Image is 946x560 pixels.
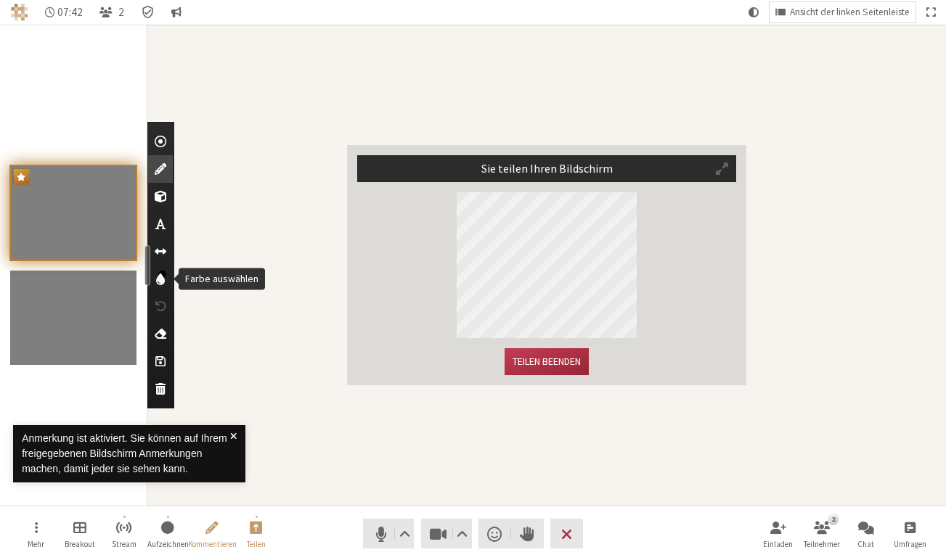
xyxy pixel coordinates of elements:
[149,375,172,403] button: Leeren
[894,540,926,548] span: Umfragen
[166,2,187,22] button: Gespräch
[28,540,44,548] span: Mehr
[763,540,793,548] span: Einladen
[112,540,136,548] span: Stream
[147,25,946,506] section: Teilnehmer
[147,514,188,553] button: Aufzeichnung starten
[804,540,840,548] span: Teilnehmer
[505,348,589,375] button: Teilen beenden
[453,519,471,548] button: Videoeinstellungen
[743,2,764,22] button: Systemmodus verwenden
[889,514,930,553] button: Offene Umfrage
[481,160,613,177] p: Sie teilen Ihren Bildschirm
[550,519,583,548] button: Besprechung beenden oder verlassen
[149,347,172,375] button: Speichern
[118,6,124,18] span: 2
[135,2,160,22] div: Besprechungsdetails Verschlüsselung aktiviert
[758,514,799,553] button: Teilnehmer einladen (⌘+Umschalt+I)
[147,540,189,548] span: Aufzeichnen
[236,514,277,553] button: Bildschirmfreigabe beenden
[57,6,83,18] span: 07:42
[149,210,172,238] button: Textwerkzeug verwenden
[60,514,100,553] button: Breakout-Räume verwalten
[421,519,472,548] button: Video stoppen (⌘+Umschalt+V)
[247,540,266,548] span: Teilen
[22,431,230,477] div: Anmerkung ist aktiviert. Sie können auf Ihrem freigegebenen Bildschirm Anmerkungen machen, damit ...
[770,2,916,22] button: Layout ändern
[192,514,232,553] button: Kommentierung des freigegebenen Bildschirms stoppen
[396,519,414,548] button: Audioeinstellungen
[148,238,173,265] div: Größe ändern
[148,128,173,155] button: Laserpointer verwenden
[511,519,544,548] button: Hand heben
[802,514,842,553] button: Teilnehmerliste öffnen
[11,4,28,21] img: Iotum
[65,540,95,548] span: Breakout
[188,540,237,548] span: Kommentieren
[857,540,874,548] span: Chat
[790,7,910,18] span: Ansicht der linken Seitenleiste
[104,514,144,553] button: Streaming starten
[846,514,886,553] button: Chat öffnen
[709,156,735,181] button: Vorschau erweitern
[39,2,89,22] div: Timer
[94,2,130,22] button: Teilnehmerliste öffnen
[363,519,414,548] button: Stumm (⌘+Umschalt+A)
[478,519,511,548] button: Reaktion senden
[150,265,171,293] div: Farbe auswählen
[147,320,174,347] button: Radiergummi verwenden
[16,514,57,553] button: Menü öffnen
[828,513,839,524] div: 2
[148,155,173,183] button: Stift benutzen beenden
[148,183,173,210] div: Formen hinzufügen
[144,245,150,286] div: resize
[148,292,173,320] button: Rückgängig
[921,2,941,22] button: Ganzer Bildschirm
